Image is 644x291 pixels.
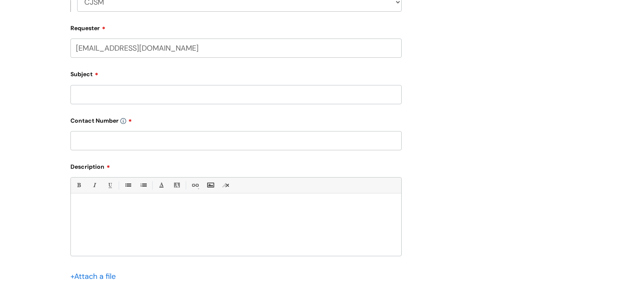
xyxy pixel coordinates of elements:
a: Bold (Ctrl-B) [73,180,84,191]
label: Contact Number [70,114,402,124]
span: + [70,271,74,281]
a: Link [190,180,200,191]
label: Requester [70,22,402,32]
a: • Unordered List (Ctrl-Shift-7) [122,180,133,191]
a: 1. Ordered List (Ctrl-Shift-8) [138,180,148,191]
a: Insert Image... [205,180,216,191]
a: Underline(Ctrl-U) [104,180,115,191]
label: Description [70,160,402,170]
a: Remove formatting (Ctrl-\) [221,180,231,191]
label: Subject [70,68,402,78]
input: Email [70,39,402,58]
a: Italic (Ctrl-I) [89,180,99,191]
a: Back Color [171,180,182,191]
div: Attach a file [70,270,121,283]
a: Font Color [156,180,166,191]
img: info-icon.svg [120,118,126,124]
